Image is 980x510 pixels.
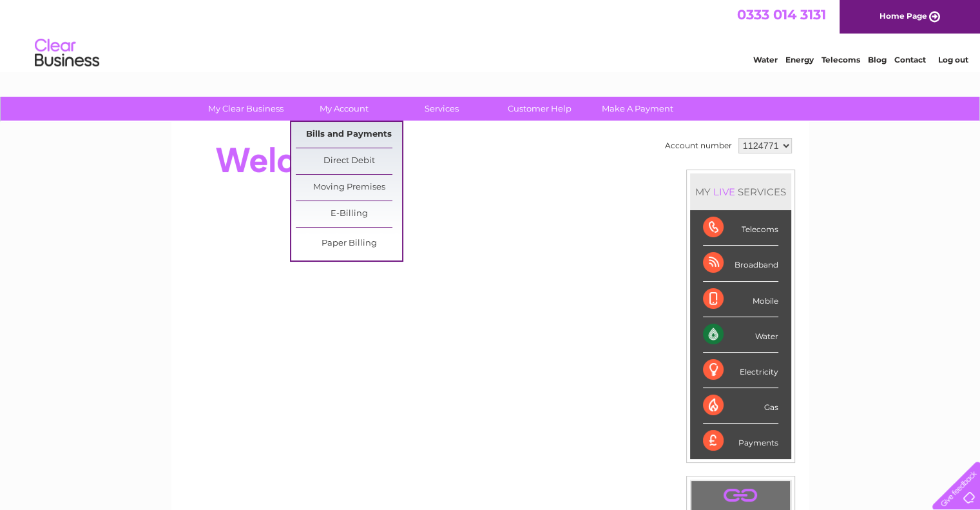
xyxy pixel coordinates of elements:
[737,6,826,23] a: 0333 014 3131
[703,246,778,281] div: Broadband
[695,484,787,507] a: .
[662,135,735,157] td: Account number
[291,97,397,121] a: My Account
[584,97,691,121] a: Make A Payment
[34,34,100,73] img: logo.png
[296,231,402,257] a: Paper Billing
[753,55,778,64] a: Water
[186,7,795,63] div: Clear Business is a trading name of Verastar Limited (registered in [GEOGRAPHIC_DATA] No. 3667643...
[690,173,791,210] div: MY SERVICES
[703,210,778,246] div: Telecoms
[937,55,968,64] a: Log out
[703,353,778,388] div: Electricity
[821,55,860,64] a: Telecoms
[894,55,926,64] a: Contact
[296,201,402,227] a: E-Billing
[389,97,495,121] a: Services
[785,55,814,64] a: Energy
[703,388,778,424] div: Gas
[703,282,778,317] div: Mobile
[296,122,402,148] a: Bills and Payments
[703,317,778,353] div: Water
[193,97,299,121] a: My Clear Business
[296,148,402,174] a: Direct Debit
[711,186,738,198] div: LIVE
[703,424,778,458] div: Payments
[486,97,593,121] a: Customer Help
[868,55,887,64] a: Blog
[296,175,402,201] a: Moving Premises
